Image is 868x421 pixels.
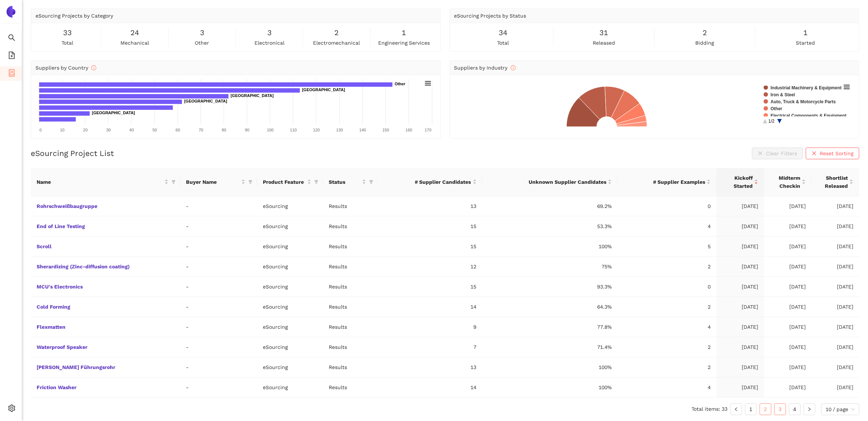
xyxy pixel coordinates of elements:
[730,403,742,415] button: left
[812,216,859,236] td: [DATE]
[826,404,855,415] span: 10 / page
[716,236,764,257] td: [DATE]
[36,13,113,19] span: eSourcing Projects by Category
[764,297,812,317] td: [DATE]
[378,257,482,277] td: 12
[257,257,323,277] td: eSourcing
[180,168,257,196] th: this column's title is Buyer Name,this column is sortable
[199,128,203,132] text: 70
[245,128,249,132] text: 90
[257,196,323,216] td: eSourcing
[5,6,17,18] img: Logo
[257,337,323,357] td: eSourcing
[37,178,163,186] span: Name
[180,257,257,277] td: -
[180,377,257,398] td: -
[247,176,254,187] span: filter
[820,149,853,157] span: Reset Sorting
[483,297,618,317] td: 64.3%
[313,128,320,132] text: 120
[760,404,771,415] a: 2
[483,216,618,236] td: 53.3%
[812,151,817,157] span: close
[36,65,96,71] span: Suppliers by Country
[745,404,756,415] a: 1
[716,196,764,216] td: [DATE]
[378,317,482,337] td: 9
[804,403,815,415] button: right
[771,85,842,90] text: Industrial Machinery & Equipment
[745,403,757,415] li: 1
[716,357,764,377] td: [DATE]
[618,357,716,377] td: 2
[91,65,96,70] span: info-circle
[129,128,134,132] text: 40
[483,337,618,357] td: 71.4%
[267,128,273,132] text: 100
[231,93,274,98] text: [GEOGRAPHIC_DATA]
[263,178,306,186] span: Product Feature
[623,178,705,186] span: # Supplier Examples
[8,31,15,46] span: search
[812,377,859,398] td: [DATE]
[402,27,406,38] span: 1
[821,403,859,415] div: Page Size
[171,180,176,184] span: filter
[716,377,764,398] td: [DATE]
[764,277,812,297] td: [DATE]
[92,111,135,115] text: [GEOGRAPHIC_DATA]
[734,407,738,411] span: left
[770,174,800,190] span: Midterm Checkin
[60,128,64,132] text: 10
[323,317,378,337] td: Results
[497,39,509,47] span: total
[752,148,803,159] button: closeClear Filters
[323,196,378,216] td: Results
[483,377,618,398] td: 100%
[180,357,257,377] td: -
[716,277,764,297] td: [DATE]
[83,128,87,132] text: 20
[180,317,257,337] td: -
[63,27,72,38] span: 33
[618,257,716,277] td: 2
[796,39,815,47] span: started
[483,196,618,216] td: 69.2%
[764,216,812,236] td: [DATE]
[200,27,204,38] span: 3
[323,277,378,297] td: Results
[812,196,859,216] td: [DATE]
[764,257,812,277] td: [DATE]
[764,357,812,377] td: [DATE]
[789,404,800,415] a: 4
[760,403,771,415] li: 2
[257,277,323,297] td: eSourcing
[483,236,618,257] td: 100%
[812,236,859,257] td: [DATE]
[454,65,516,71] span: Suppliers by Industry
[378,236,482,257] td: 15
[806,148,859,159] button: closeReset Sorting
[334,27,339,38] span: 2
[323,357,378,377] td: Results
[764,236,812,257] td: [DATE]
[170,176,177,187] span: filter
[378,196,482,216] td: 13
[176,128,180,132] text: 60
[383,128,389,132] text: 150
[771,113,846,118] text: Electrical Components & Equipment
[152,128,157,132] text: 50
[378,337,482,357] td: 7
[329,178,361,186] span: Status
[323,236,378,257] td: Results
[378,168,482,196] th: this column's title is # Supplier Candidates,this column is sortable
[120,39,149,47] span: mechanical
[618,377,716,398] td: 4
[768,119,775,124] text: 1/2
[180,337,257,357] td: -
[764,168,812,196] th: this column's title is Midterm Checkin,this column is sortable
[618,337,716,357] td: 2
[817,174,848,190] span: Shortlist Released
[378,377,482,398] td: 14
[716,216,764,236] td: [DATE]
